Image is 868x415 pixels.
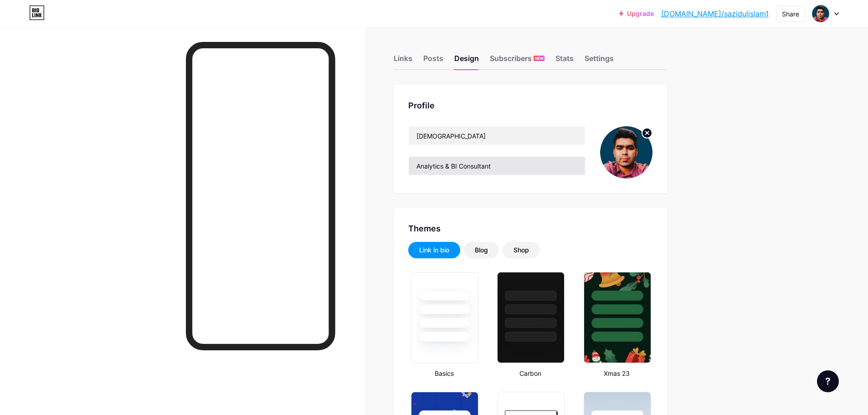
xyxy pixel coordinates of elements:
[408,222,652,235] div: Themes
[581,369,652,378] div: Xmas 23
[555,53,574,69] div: Stats
[454,53,479,69] div: Design
[514,246,529,255] div: Shop
[408,99,652,112] div: Profile
[585,53,614,69] div: Settings
[619,10,654,17] a: Upgrade
[409,157,585,175] input: Bio
[494,369,566,378] div: Carbon
[812,5,829,22] img: sazidthe1
[394,53,412,69] div: Links
[419,246,449,255] div: Link in bio
[423,53,443,69] div: Posts
[782,9,799,19] div: Share
[600,126,652,179] img: sazidthe1
[535,56,544,61] span: NEW
[409,127,585,145] input: Name
[490,53,544,69] div: Subscribers
[661,8,769,19] a: [DOMAIN_NAME]/sazidulislam1
[475,246,488,255] div: Blog
[408,369,480,378] div: Basics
